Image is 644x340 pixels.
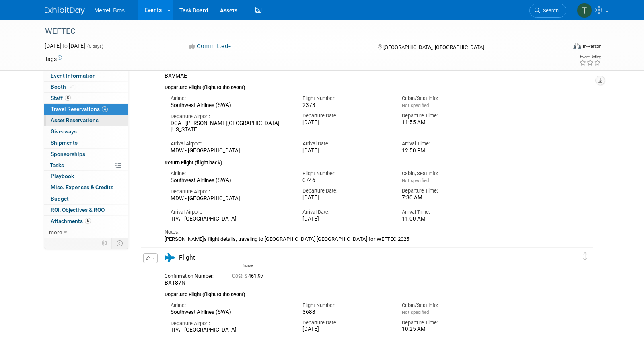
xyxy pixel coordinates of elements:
div: Return Flight (flight back) [165,154,556,167]
div: Notes: [165,229,556,236]
div: 11:55 AM [402,119,489,126]
td: Personalize Event Tab Strip [98,238,112,248]
div: [DATE] [302,119,390,126]
a: more [44,227,128,238]
div: Arrival Time: [402,140,489,147]
div: Departure Flight (flight to the event) [165,287,556,299]
i: Booth reservation complete [70,84,74,89]
img: Theresa Lucas [577,3,592,18]
div: Departure Date: [302,187,390,195]
a: Tasks [44,160,128,171]
span: more [49,229,62,236]
span: Not specified [402,309,429,315]
div: [DATE] [302,147,390,154]
span: Booth [51,84,75,90]
a: Staff8 [44,93,128,104]
div: Cabin/Seat Info: [402,95,489,102]
div: 0746 [302,177,390,184]
div: [DATE] [302,326,390,333]
button: Committed [187,42,235,51]
span: 461.97 [232,273,267,279]
div: Event Format [519,42,602,54]
span: [GEOGRAPHIC_DATA], [GEOGRAPHIC_DATA] [383,44,484,50]
div: Arrival Date: [302,209,390,216]
span: Sponsorships [51,151,85,157]
span: Search [540,8,559,14]
div: 7:30 AM [402,195,489,201]
div: MDW - [GEOGRAPHIC_DATA] [171,195,291,202]
a: Travel Reservations4 [44,104,128,115]
div: Flight Number: [302,302,390,309]
a: Sponsorships [44,149,128,160]
div: Departure Airport: [171,320,291,327]
div: 3688 [302,309,390,316]
span: Asset Reservations [51,117,99,123]
div: Departure Airport: [171,188,291,195]
div: Flight Number: [302,95,390,102]
a: Giveaways [44,126,128,137]
div: 10:25 AM [402,326,489,333]
div: Confirmation Number: [165,271,220,279]
div: Departure Time: [402,319,489,326]
div: Southwest Airlines (SWA) [171,102,291,109]
div: Charles Vancura [243,263,253,268]
div: WEFTEC [42,24,554,39]
span: ROI, Objectives & ROO [51,207,105,213]
i: Flight [165,253,175,262]
td: Tags [45,55,62,63]
div: Arrival Date: [302,140,390,147]
span: Cost: $ [232,273,248,279]
div: Departure Time: [402,112,489,119]
div: 2373 [302,102,390,109]
div: 12:50 PM [402,147,489,154]
span: 4 [102,106,108,112]
i: Click and drag to move item [583,252,587,260]
div: In-Person [582,43,601,49]
span: (5 days) [86,44,103,49]
div: Arrival Airport: [171,209,291,216]
a: Booth [44,82,128,92]
a: Event Information [44,70,128,81]
div: Charles Vancura [241,252,255,268]
div: 11:00 AM [402,216,489,223]
div: Flight Number: [302,170,390,177]
span: to [61,43,69,49]
div: Arrival Time: [402,209,489,216]
div: Event Rating [579,55,601,59]
span: Misc. Expenses & Credits [51,184,113,190]
span: Staff [51,95,71,101]
a: Shipments [44,137,128,148]
span: Not specified [402,178,429,183]
div: Cabin/Seat Info: [402,170,489,177]
a: Attachments6 [44,216,128,227]
div: Arrival Airport: [171,140,291,147]
span: Tasks [50,162,64,168]
img: Format-Inperson.png [573,43,581,49]
span: BXT87N [165,279,185,286]
div: Departure Date: [302,112,390,119]
div: TPA - [GEOGRAPHIC_DATA] [171,216,291,223]
div: [DATE] [302,195,390,201]
div: [DATE] [302,216,390,223]
span: Giveaways [51,128,77,135]
a: Budget [44,193,128,204]
div: Departure Airport: [171,113,291,120]
div: DCA - [PERSON_NAME][GEOGRAPHIC_DATA][US_STATE] [171,120,291,134]
a: ROI, Objectives & ROO [44,205,128,215]
div: Southwest Airlines (SWA) [171,309,291,316]
div: Airline: [171,95,291,102]
div: [PERSON_NAME]'s flight details, traveling to [GEOGRAPHIC_DATA] [GEOGRAPHIC_DATA] for WEFTEC 2025 [165,236,556,242]
div: Airline: [171,302,291,309]
span: Merrell Bros. [95,7,126,14]
div: Airline: [171,170,291,177]
span: BXVMAE [165,72,187,79]
span: Budget [51,195,69,202]
div: MDW - [GEOGRAPHIC_DATA] [171,147,291,154]
div: TPA - [GEOGRAPHIC_DATA] [171,327,291,334]
span: Attachments [51,218,91,224]
span: Travel Reservations [51,106,108,112]
span: 8 [65,95,71,101]
span: Shipments [51,139,78,146]
span: Not specified [402,102,429,108]
span: Event Information [51,72,96,79]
